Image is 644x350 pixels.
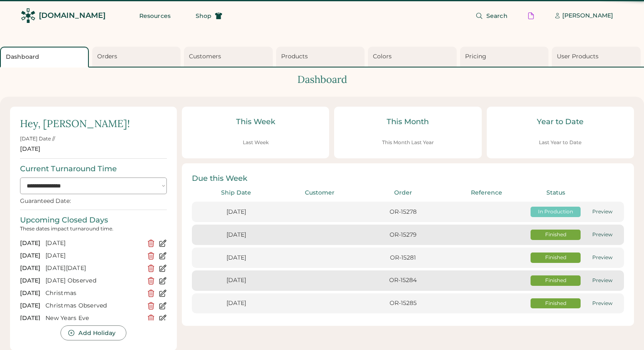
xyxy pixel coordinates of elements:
[45,239,142,247] div: [DATE]
[364,189,442,197] div: Order
[531,208,581,215] div: In Production
[281,52,362,61] div: Products
[192,173,624,184] div: Due this Week
[557,52,638,61] div: User Products
[20,314,40,322] div: [DATE]
[45,289,142,297] div: Christmas
[562,12,613,20] div: [PERSON_NAME]
[192,117,319,127] div: This Week
[465,52,546,61] div: Pricing
[45,302,142,310] div: Christmas Observed
[45,277,142,285] div: [DATE] Observed
[20,117,130,131] div: Hey, [PERSON_NAME]!
[97,52,179,61] div: Orders
[531,231,581,238] div: Finished
[20,197,71,205] div: Guaranteed Date:
[364,208,442,216] div: OR-15278
[382,139,434,146] div: This Month Last Year
[531,300,581,307] div: Finished
[197,208,275,216] div: [DATE]
[129,7,181,24] button: Resources
[45,252,142,260] div: [DATE]
[539,139,581,146] div: Last Year to Date
[186,7,232,24] button: Shop
[6,53,86,61] div: Dashboard
[45,314,142,322] div: New Years Eve
[373,52,454,61] div: Colors
[21,8,35,23] img: Rendered Logo - Screens
[497,117,624,127] div: Year to Date
[20,135,55,142] div: [DATE] Date //
[586,277,619,284] div: Preview
[364,299,442,307] div: OR-15285
[344,117,471,127] div: This Month
[280,189,359,197] div: Customer
[197,276,275,285] div: [DATE]
[20,289,40,297] div: [DATE]
[364,254,442,262] div: OR-15281
[197,231,275,239] div: [DATE]
[20,264,40,272] div: [DATE]
[447,189,526,197] div: Reference
[465,7,518,24] button: Search
[197,299,275,307] div: [DATE]
[586,254,619,261] div: Preview
[20,145,40,153] div: [DATE]
[531,254,581,261] div: Finished
[243,139,269,146] div: Last Week
[39,10,106,21] div: [DOMAIN_NAME]
[189,52,270,61] div: Customers
[486,13,508,19] span: Search
[20,277,40,285] div: [DATE]
[20,225,167,232] div: These dates impact turnaround time.
[20,252,40,260] div: [DATE]
[196,13,211,19] span: Shop
[20,164,117,174] div: Current Turnaround Time
[364,231,442,239] div: OR-15279
[586,300,619,307] div: Preview
[364,276,442,285] div: OR-15284
[197,189,275,197] div: Ship Date
[45,264,142,272] div: [DATE][DATE]
[531,277,581,284] div: Finished
[531,189,581,197] div: Status
[586,231,619,238] div: Preview
[60,325,126,340] button: Add Holiday
[586,208,619,215] div: Preview
[20,239,40,247] div: [DATE]
[197,254,275,262] div: [DATE]
[20,302,40,310] div: [DATE]
[20,215,108,225] div: Upcoming Closed Days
